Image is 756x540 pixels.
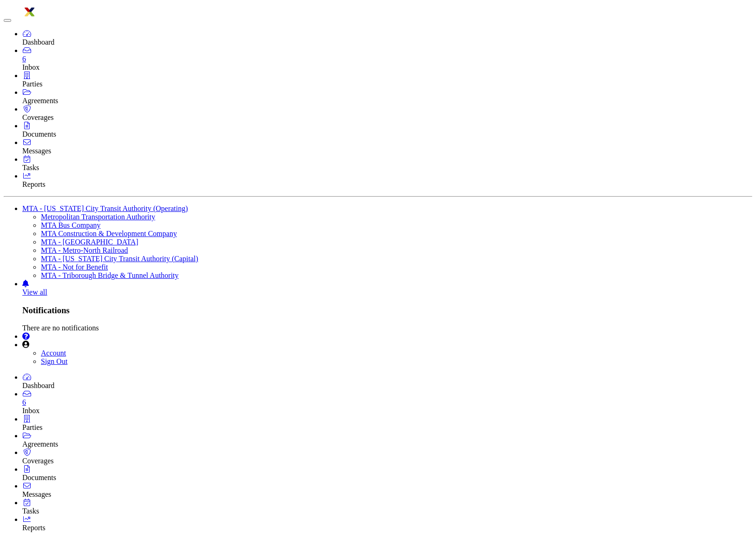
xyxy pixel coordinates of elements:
div: Dashboard [22,38,752,46]
div: Parties [22,423,752,432]
div: Coverages [22,457,752,465]
div: There are no notifications [22,324,752,332]
a: Sign Out [41,357,67,365]
img: logo-5460c22ac91f19d4615b14bd174203de0afe785f0fc80cf4dbbc73dc1793850b.png [11,4,75,20]
a: MTA - [US_STATE] City Transit Authority (Capital) [41,255,198,263]
div: Messages [22,490,752,499]
div: Documents [22,474,752,482]
a: MTA Construction & Development Company [41,230,177,237]
div: Messages [22,147,752,155]
a: Notifications [22,280,29,288]
a: Account [41,349,66,357]
a: MTA - [US_STATE] City Transit Authority (Operating) [22,204,188,212]
a: Metropolitan Transportation Authority [41,213,155,221]
div: Tasks [22,164,752,172]
a: MTA - Metro-North Railroad [41,246,128,254]
a: MTA Bus Company [41,221,101,229]
div: Reports [22,180,752,189]
div: Reports [22,524,752,532]
a: View all [22,288,47,296]
div: 6 [22,55,752,63]
div: Coverages [22,113,752,122]
a: 6 [22,390,752,407]
i: Help Center - Complianz [22,333,30,340]
div: Inbox [22,407,752,415]
div: 6 [22,398,752,407]
div: Dashboard [22,382,752,390]
div: Tasks [22,507,752,515]
a: MTA - [GEOGRAPHIC_DATA] [41,238,138,246]
div: Agreements [22,440,752,448]
h3: Notifications [22,305,752,316]
div: Inbox [22,63,752,72]
div: Documents [22,130,752,138]
div: Agreements [22,97,752,105]
a: MTA - Not for Benefit [41,263,108,271]
div: Parties [22,80,752,88]
a: 6 [22,46,752,63]
a: MTA - Triborough Bridge & Tunnel Authority [41,271,179,279]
